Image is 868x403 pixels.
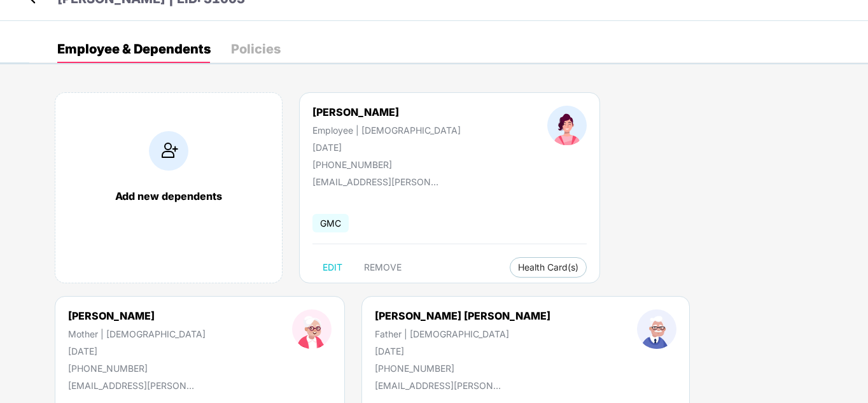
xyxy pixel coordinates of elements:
div: [DATE] [68,346,206,357]
div: [EMAIL_ADDRESS][PERSON_NAME][DOMAIN_NAME] [375,380,502,391]
div: [PHONE_NUMBER] [68,363,206,374]
div: [PHONE_NUMBER] [312,159,461,170]
div: Policies [231,43,281,55]
button: Health Card(s) [510,257,587,278]
div: [PHONE_NUMBER] [375,363,550,374]
span: GMC [312,214,349,232]
button: REMOVE [354,257,412,278]
div: [DATE] [312,142,461,153]
div: [DATE] [375,346,550,357]
span: REMOVE [364,262,402,272]
span: EDIT [323,262,342,272]
div: Employee & Dependents [57,43,211,55]
div: Mother | [DEMOGRAPHIC_DATA] [68,329,206,339]
img: profileImage [292,309,332,349]
div: [PERSON_NAME] [68,309,206,322]
div: [PERSON_NAME] [312,106,461,118]
div: Employee | [DEMOGRAPHIC_DATA] [312,125,461,136]
div: Add new dependents [68,190,269,202]
div: [PERSON_NAME] [PERSON_NAME] [375,309,550,322]
div: Father | [DEMOGRAPHIC_DATA] [375,329,550,339]
div: [EMAIL_ADDRESS][PERSON_NAME][DOMAIN_NAME] [68,380,195,391]
div: [EMAIL_ADDRESS][PERSON_NAME][DOMAIN_NAME] [312,176,440,187]
button: EDIT [312,257,353,278]
img: addIcon [149,131,188,171]
span: Health Card(s) [518,264,578,271]
img: profileImage [547,106,587,145]
img: profileImage [637,309,676,349]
